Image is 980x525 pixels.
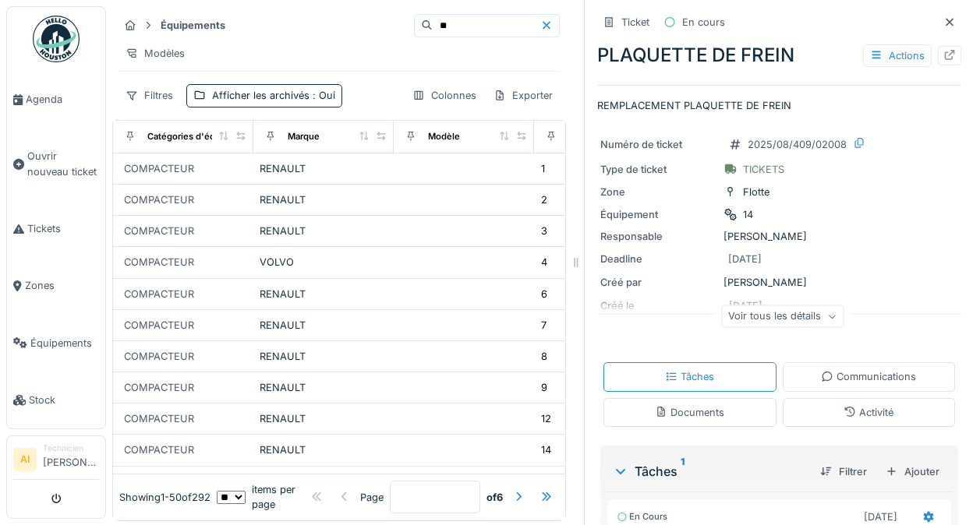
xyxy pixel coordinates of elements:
div: Documents [655,405,724,420]
div: Exporter [486,84,560,107]
div: En cours [682,15,725,30]
span: Stock [29,393,99,407]
div: 2025/08/409/02008 [748,137,847,152]
div: items per page [217,482,304,512]
div: Type de ticket [600,162,717,177]
div: Créé par [600,275,717,290]
div: RENAULT [260,411,387,426]
a: Équipements [7,315,105,372]
strong: Équipements [154,18,232,33]
div: 6 [541,287,547,301]
div: [DATE] [728,252,762,266]
sup: 1 [681,462,685,481]
div: Showing 1 - 50 of 292 [119,490,211,505]
div: Modèles [119,42,192,65]
div: COMPACTEUR [124,380,194,395]
div: Numéro de ticket [600,137,717,152]
div: 3 [541,224,547,238]
div: RENAULT [260,380,387,395]
div: 9 [541,380,547,395]
div: [DATE] [864,509,897,524]
div: Colonnes [405,84,483,107]
div: Catégories d'équipement [147,130,256,143]
span: Agenda [26,92,99,107]
div: Responsable [600,229,717,244]
div: 4 [541,255,547,270]
div: RENAULT [260,161,387,176]
div: 12 [541,411,551,426]
div: Ticket [621,15,649,30]
div: Filtres [119,84,180,107]
div: VOLVO [260,255,387,270]
span: Tickets [27,221,99,236]
div: Actions [863,44,932,67]
div: RENAULT [260,318,387,333]
div: COMPACTEUR [124,161,194,176]
div: COMPACTEUR [124,192,194,207]
div: Équipement [600,207,717,222]
a: AI Technicien[PERSON_NAME] [13,442,99,480]
div: RENAULT [260,442,387,457]
div: 1 [541,161,545,176]
div: 14 [541,442,551,457]
div: [PERSON_NAME] [600,229,958,244]
div: Modèle [428,130,460,143]
div: COMPACTEUR [124,287,194,301]
li: [PERSON_NAME] [43,442,99,476]
div: RENAULT [260,287,387,301]
div: Tâches [613,462,808,481]
div: PLAQUETTE DE FREIN [597,41,961,69]
div: [PERSON_NAME] [600,275,958,290]
div: 14 [743,207,753,222]
div: RENAULT [260,224,387,238]
div: COMPACTEUR [124,318,194,333]
div: Zone [600,185,717,199]
div: Tâches [665,369,714,384]
div: COMPACTEUR [124,224,194,238]
a: Ouvrir nouveau ticket [7,128,105,200]
div: COMPACTEUR [124,255,194,270]
strong: of 6 [486,490,503,505]
span: : Oui [310,90,335,101]
div: Page [360,490,384,505]
div: Deadline [600,252,717,266]
div: 7 [541,318,547,333]
div: En cours [617,510,667,523]
div: COMPACTEUR [124,349,194,364]
span: Zones [25,278,99,293]
span: Ouvrir nouveau ticket [27,149,99,178]
div: Marque [288,130,320,143]
div: Communications [821,369,916,384]
div: Afficher les archivés [212,88,335,103]
a: Agenda [7,71,105,128]
div: Ajouter [879,461,946,482]
div: Voir tous les détails [721,305,844,328]
div: 8 [541,349,547,364]
p: REMPLACEMENT PLAQUETTE DE FREIN [597,98,961,113]
div: RENAULT [260,192,387,207]
a: Zones [7,257,105,314]
div: Activité [844,405,893,420]
div: RENAULT [260,349,387,364]
div: Flotte [743,185,769,199]
div: Technicien [43,442,99,454]
div: 2 [541,192,547,207]
a: Tickets [7,200,105,257]
a: Stock [7,372,105,428]
span: Équipements [30,336,99,351]
div: COMPACTEUR [124,411,194,426]
div: COMPACTEUR [124,442,194,457]
div: TICKETS [743,162,784,177]
div: Filtrer [814,461,873,482]
li: AI [13,448,37,471]
img: Badge_color-CXgf-gQk.svg [33,16,80,62]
